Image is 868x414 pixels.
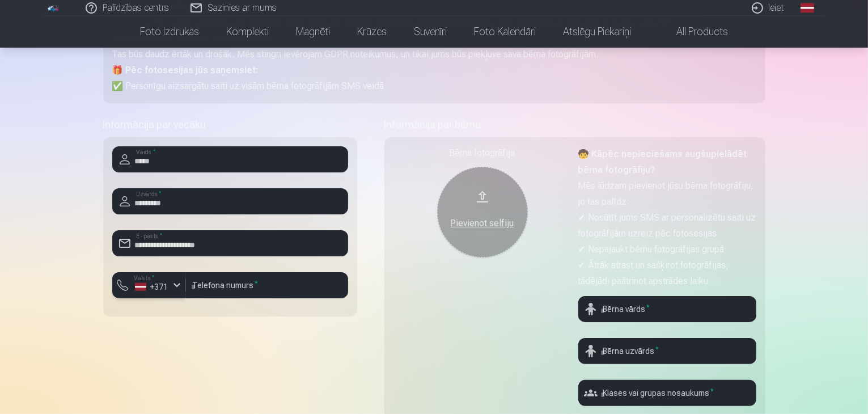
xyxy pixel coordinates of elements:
[344,16,400,48] a: Krūzes
[578,242,756,257] p: ✔ Nepajaukt bērnu fotogrāfijas grupā
[578,257,756,289] p: ✔ Ātrāk atrast un sašķirot fotogrāfijas, tādējādi paātrinot apstrādes laiku
[384,117,765,133] h5: Informācija par bērnu
[112,47,756,62] p: Tas būs daudz ērtāk un drošāk. Mēs stingri ievērojam GDPR noteikumus, un tikai jums būs piekļuve ...
[645,16,742,48] a: All products
[578,149,747,175] strong: 🧒 Kāpēc nepieciešams augšupielādēt bērna fotogrāfiju?
[213,16,282,48] a: Komplekti
[130,274,158,282] label: Valsts
[578,178,756,210] p: Mēs lūdzam pievienot jūsu bērna fotogrāfiju, jo tas palīdz:
[437,167,528,257] button: Pievienot selfiju
[126,16,213,48] a: Foto izdrukas
[103,117,357,133] h5: Informācija par vecāku
[282,16,344,48] a: Magnēti
[112,78,756,94] p: ✅ Personīgu aizsargātu saiti uz visām bērna fotogrāfijām SMS veidā
[48,5,60,11] img: /fa1
[112,65,259,75] strong: 🎁 Pēc fotosesijas jūs saņemsiet:
[400,16,460,48] a: Suvenīri
[578,210,756,242] p: ✔ Nosūtīt jums SMS ar personalizētu saiti uz fotogrāfijām uzreiz pēc fotosesijas
[549,16,645,48] a: Atslēgu piekariņi
[135,281,169,293] div: +371
[393,146,571,160] div: Bērna fotogrāfija
[112,272,186,298] button: Valsts*+371
[460,16,549,48] a: Foto kalendāri
[448,217,516,230] div: Pievienot selfiju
